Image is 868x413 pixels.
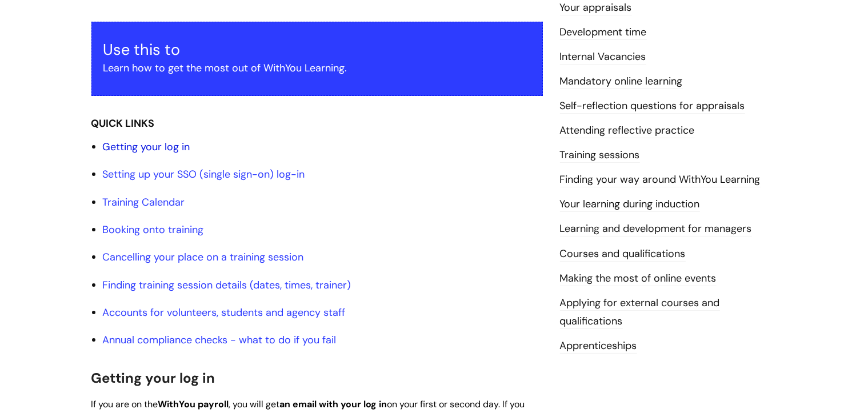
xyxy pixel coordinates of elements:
a: Your learning during induction [560,197,700,212]
h3: Use this to [103,41,531,59]
a: Finding training session details (dates, times, trainer) [103,278,351,292]
a: Your appraisals [560,1,632,15]
a: Making the most of online events [560,271,717,286]
a: Development time [560,25,647,40]
a: Cancelling your place on a training session [103,250,304,264]
a: Annual compliance checks - what to do if you fail [103,333,337,347]
a: Training Calendar [103,195,185,209]
a: Finding your way around WithYou Learning [560,173,761,187]
a: Mandatory online learning [560,74,683,89]
a: Self-reflection questions for appraisals [560,99,745,114]
a: Accounts for volunteers, students and agency staff [103,306,346,319]
a: Courses and qualifications [560,247,686,262]
a: Apprenticeships [560,339,637,354]
p: Learn how to get the most out of WithYou Learning. [103,59,531,77]
a: Learning and development for managers [560,222,752,236]
a: Getting your log in [103,140,190,154]
a: Applying for external courses and qualifications [560,296,720,329]
strong: QUICK LINKS [91,117,155,130]
a: Attending reflective practice [560,123,695,138]
span: Getting your log in [91,369,215,387]
strong: WithYou payroll [158,398,229,410]
a: Internal Vacancies [560,50,646,65]
a: Booking onto training [103,223,204,236]
strong: an email with your log in [280,398,387,410]
a: Setting up your SSO (single sign-on) log-in [103,167,305,181]
a: Training sessions [560,148,640,163]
